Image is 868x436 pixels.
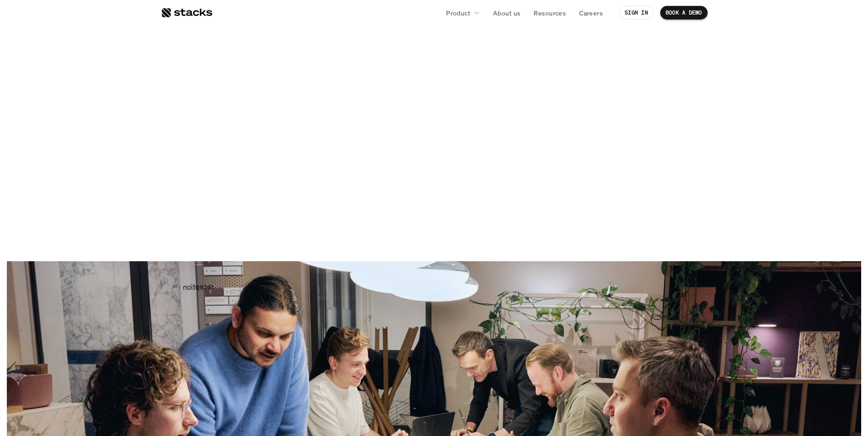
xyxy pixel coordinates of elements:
p: Careers [579,8,603,18]
a: BOOK A DEMO [660,6,708,20]
a: Careers [574,5,608,21]
p: About us [493,8,520,18]
h1: Let’s redefine finance, together. [281,73,587,154]
p: Resources [534,8,566,18]
p: BOOK A DEMO [666,10,702,16]
p: Product [446,8,470,18]
p: SIGN IN [625,10,648,16]
a: About us [488,5,526,21]
a: Resources [528,5,571,21]
p: SEE OPEN ROLES [399,223,464,236]
a: SEE OPEN ROLES [388,218,480,241]
p: We’re on a mission to help reinvent the financial close. And we’re looking for curious and innova... [321,166,547,208]
a: SIGN IN [619,6,653,20]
